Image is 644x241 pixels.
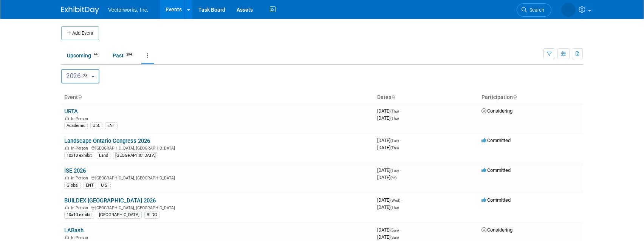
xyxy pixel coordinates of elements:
[390,198,400,202] span: (Wed)
[481,197,511,203] span: Committed
[64,175,371,181] div: [GEOGRAPHIC_DATA], [GEOGRAPHIC_DATA]
[81,73,90,79] span: 28
[65,235,69,239] img: In-Person Event
[71,235,90,240] span: In-Person
[400,137,401,143] span: -
[105,122,118,129] div: ENT
[64,152,94,159] div: 10x10 exhibit
[99,182,111,189] div: U.S.
[377,197,402,203] span: [DATE]
[390,228,399,232] span: (Sun)
[97,212,142,218] div: [GEOGRAPHIC_DATA]
[390,176,396,180] span: (Fri)
[390,109,399,113] span: (Thu)
[377,167,401,173] span: [DATE]
[61,6,99,14] img: ExhibitDay
[481,227,512,233] span: Considering
[377,234,399,240] span: [DATE]
[390,205,399,210] span: (Thu)
[481,137,511,143] span: Committed
[64,137,150,144] a: Landscape Ontario Congress 2026
[64,145,371,151] div: [GEOGRAPHIC_DATA], [GEOGRAPHIC_DATA]
[97,152,110,159] div: Land
[64,212,94,218] div: 10x10 exhibit
[561,3,576,17] img: Tania Arabian
[64,122,88,129] div: Academic
[517,3,551,17] a: Search
[390,139,399,143] span: (Tue)
[377,115,399,121] span: [DATE]
[66,72,90,80] span: 2026
[377,227,401,233] span: [DATE]
[144,212,159,218] div: BLDG
[390,235,399,239] span: (Sun)
[64,108,78,115] a: URTA
[64,167,86,174] a: ISE 2026
[71,146,90,151] span: In-Person
[390,146,399,150] span: (Thu)
[65,146,69,150] img: In-Person Event
[377,175,396,180] span: [DATE]
[391,94,395,100] a: Sort by Start Date
[527,7,544,13] span: Search
[377,137,401,143] span: [DATE]
[400,167,401,173] span: -
[84,182,96,189] div: ENT
[400,227,401,233] span: -
[377,145,399,150] span: [DATE]
[71,116,90,121] span: In-Person
[71,205,90,210] span: In-Person
[377,204,399,210] span: [DATE]
[61,26,99,40] button: Add Event
[91,52,100,57] span: 44
[400,108,401,114] span: -
[65,116,69,120] img: In-Person Event
[90,122,102,129] div: U.S.
[61,91,374,104] th: Event
[64,197,156,204] a: BUILDEX [GEOGRAPHIC_DATA] 2026
[64,227,84,234] a: LABash
[390,168,399,173] span: (Tue)
[113,152,158,159] div: [GEOGRAPHIC_DATA]
[108,7,149,13] span: Vectorworks, Inc.
[374,91,478,104] th: Dates
[61,48,105,63] a: Upcoming44
[71,176,90,181] span: In-Person
[65,176,69,179] img: In-Person Event
[513,94,517,100] a: Sort by Participation Type
[377,108,401,114] span: [DATE]
[107,48,140,63] a: Past394
[65,205,69,209] img: In-Person Event
[481,167,511,173] span: Committed
[64,204,371,210] div: [GEOGRAPHIC_DATA], [GEOGRAPHIC_DATA]
[390,116,399,120] span: (Thu)
[64,182,81,189] div: Global
[481,108,512,114] span: Considering
[478,91,583,104] th: Participation
[78,94,82,100] a: Sort by Event Name
[61,69,99,83] button: 202628
[401,197,402,203] span: -
[124,52,134,57] span: 394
